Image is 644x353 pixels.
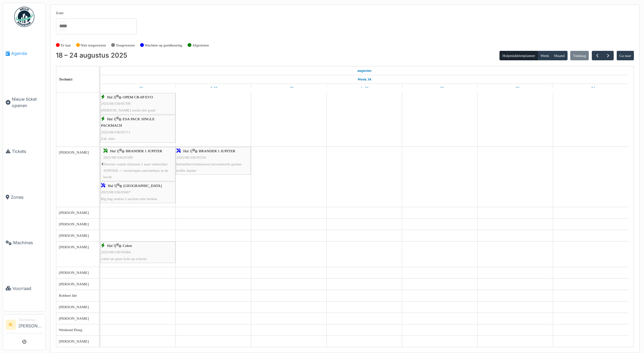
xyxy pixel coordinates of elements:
button: Week [538,51,552,60]
span: Hal 1 [110,149,119,153]
span: 2025/08/336/05709 [101,101,131,105]
span: [PERSON_NAME] werkt niet goed [101,108,155,112]
a: Tickets [3,129,45,174]
a: Voorraad [3,266,45,312]
label: Zone [56,10,64,16]
span: Hal 1 [107,117,116,121]
span: [PERSON_NAME] [59,339,89,343]
span: [PERSON_NAME] [59,270,89,275]
span: Cobot [123,244,132,248]
a: 19 augustus 2025 [208,84,219,92]
span: Zones [11,194,43,200]
button: Vandaag [570,51,589,60]
div: | [101,94,175,114]
a: 22 augustus 2025 [434,84,446,92]
span: Toevoer vanuit silotoren 1 naar vultrechter JUPITER -> verstevigen aanvoerbuis in de bocht [103,162,168,179]
button: Ga naar [617,51,634,60]
span: [PERSON_NAME] [59,316,89,320]
span: [GEOGRAPHIC_DATA] [123,184,162,188]
span: [PERSON_NAME] [59,233,89,237]
a: 21 augustus 2025 [358,84,371,92]
span: Zak :mes [101,136,115,140]
label: Wachten op goedkeuring [145,42,183,48]
a: Week 34 [356,75,373,84]
h2: 18 – 24 augustus 2025 [56,52,127,60]
span: 2025/08/336/05510 [176,155,206,159]
div: | [103,148,175,180]
span: herstellen/vernieuwen toevoerbocht groene koffie Jupiter [176,162,241,172]
span: [PERSON_NAME] [59,211,89,215]
a: IK Technicus[PERSON_NAME] [6,317,43,333]
button: Vorige [592,51,603,61]
span: [PERSON_NAME] [59,222,89,226]
a: Nieuw ticket openen [3,76,45,129]
img: Badge_color-CXgf-gQk.svg [14,7,34,27]
button: Hulpmiddelenplanner [500,51,538,60]
span: Weekend Ploeg [59,328,83,332]
span: Hal 5 [107,244,116,248]
span: [PERSON_NAME] [59,150,89,154]
a: 18 augustus 2025 [131,84,144,92]
span: BRANDER 1 JUPITER [199,149,235,153]
a: 24 augustus 2025 [585,84,597,92]
span: [PERSON_NAME] [59,282,89,286]
span: Big bag station 5 suction tube broken [101,197,157,201]
span: [PERSON_NAME] [59,245,89,249]
span: 2025/08/336/05711 [101,130,130,134]
span: Hal 2 [107,95,116,99]
li: [PERSON_NAME] [19,317,43,332]
button: Volgende [603,51,614,61]
label: Te laat [61,42,71,48]
div: | [176,148,250,174]
span: Hal 1 [183,149,192,153]
a: Agenda [3,31,45,76]
label: Niet toegewezen [80,42,106,48]
span: 2025/08/336/05684 [101,250,131,254]
span: Machines [13,239,43,246]
button: Maand [551,51,568,60]
span: Nieuw ticket openen [12,96,43,109]
span: Technici [59,77,72,81]
span: BRANDER 1 JUPITER [126,149,162,153]
a: Machines [3,220,45,266]
li: IK [6,320,16,330]
a: Zones [3,174,45,220]
span: Tickets [12,148,43,155]
div: Technicus [19,317,43,322]
a: 23 augustus 2025 [510,84,521,92]
span: Hal 5 [108,184,116,188]
span: Agenda [11,50,43,57]
a: 18 augustus 2025 [356,66,373,75]
div: | [101,116,175,142]
span: Robbert Ide [59,293,77,297]
span: cobot uit geen licht op scherm [101,257,147,261]
span: OPEM CR-6P EVO [123,95,153,99]
span: [PERSON_NAME] [59,305,89,309]
input: Alles [59,21,67,31]
div: | [101,243,175,262]
label: Afgesloten [192,42,209,48]
span: 2025/08/336/05667 [101,190,131,194]
span: Voorraad [12,285,43,292]
a: 20 augustus 2025 [283,84,295,92]
span: ESA PACK SINGLE PACKMACH [101,117,155,127]
label: Toegewezen [116,42,135,48]
span: 2025/08/336/05589 [103,155,133,159]
div: | [101,183,175,202]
